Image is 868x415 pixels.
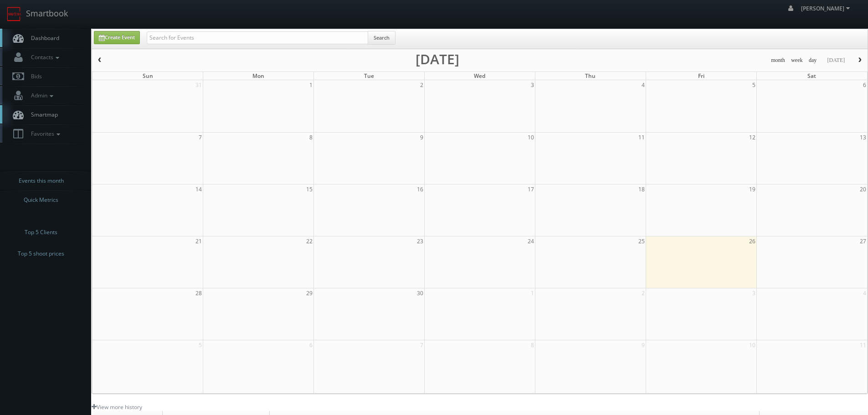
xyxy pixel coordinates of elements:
[698,72,704,80] span: Fri
[530,80,535,90] span: 3
[26,92,56,99] span: Admin
[751,288,756,298] span: 3
[26,130,62,138] span: Favorites
[862,80,867,90] span: 6
[474,72,485,80] span: Wed
[416,184,424,194] span: 16
[308,340,313,350] span: 6
[637,184,646,194] span: 18
[585,72,596,80] span: Thu
[26,72,42,80] span: Bids
[807,72,816,80] span: Sat
[748,184,756,194] span: 19
[530,288,535,298] span: 1
[527,236,535,246] span: 24
[527,184,535,194] span: 17
[305,184,313,194] span: 15
[751,80,756,90] span: 5
[748,133,756,142] span: 12
[859,236,867,246] span: 27
[419,80,424,90] span: 2
[530,340,535,350] span: 8
[641,80,646,90] span: 4
[859,340,867,350] span: 11
[26,53,62,61] span: Contacts
[641,340,646,350] span: 9
[637,236,646,246] span: 25
[364,72,374,80] span: Tue
[806,55,820,66] button: day
[18,249,64,258] span: Top 5 shoot prices
[26,111,58,118] span: Smartmap
[195,184,203,194] span: 14
[305,236,313,246] span: 22
[305,288,313,298] span: 29
[25,228,57,237] span: Top 5 Clients
[748,236,756,246] span: 26
[198,133,203,142] span: 7
[368,31,395,45] button: Search
[92,403,142,411] a: View more history
[147,31,368,44] input: Search for Events
[419,340,424,350] span: 7
[641,288,646,298] span: 2
[859,133,867,142] span: 13
[195,288,203,298] span: 28
[416,288,424,298] span: 30
[801,5,853,12] span: [PERSON_NAME]
[859,184,867,194] span: 20
[416,236,424,246] span: 23
[788,55,806,66] button: week
[143,72,153,80] span: Sun
[26,34,59,42] span: Dashboard
[768,55,788,66] button: month
[195,236,203,246] span: 21
[7,7,21,21] img: smartbook-logo.png
[19,176,64,185] span: Events this month
[252,72,264,80] span: Mon
[94,31,140,44] a: Create Event
[308,133,313,142] span: 8
[637,133,646,142] span: 11
[824,55,848,66] button: [DATE]
[195,80,203,90] span: 31
[527,133,535,142] span: 10
[416,55,459,64] h2: [DATE]
[24,195,58,205] span: Quick Metrics
[198,340,203,350] span: 5
[308,80,313,90] span: 1
[862,288,867,298] span: 4
[748,340,756,350] span: 10
[419,133,424,142] span: 9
